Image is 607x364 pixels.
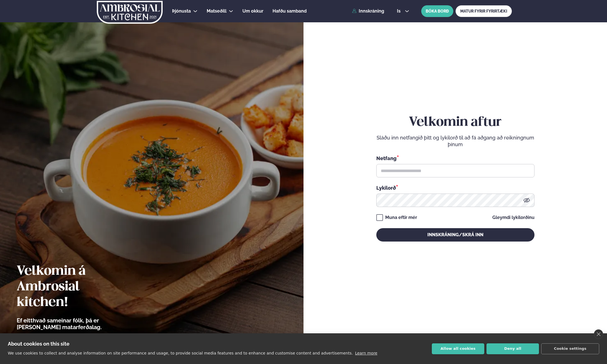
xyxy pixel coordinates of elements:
a: Learn more [355,351,377,355]
a: Hafðu samband [273,8,307,15]
span: Um okkur [242,8,263,14]
a: Innskráning [352,9,384,14]
span: Þjónusta [172,8,191,14]
p: Sláðu inn netfangið þitt og lykilorð til að fá aðgang að reikningnum þínum [376,134,534,148]
button: Cookie settings [541,343,599,354]
div: Netfang [376,155,534,162]
a: Þjónusta [172,8,191,15]
button: Allow all cookies [432,343,484,354]
p: Ef eitthvað sameinar fólk, þá er [PERSON_NAME] matarferðalag. [17,317,133,331]
strong: About cookies on this site [8,341,69,347]
button: is [392,9,413,13]
button: BÓKA BORÐ [421,5,453,17]
a: close [594,329,603,339]
a: MATUR FYRIR FYRIRTÆKI [456,5,512,17]
a: Gleymdi lykilorðinu [492,215,534,220]
img: logo [97,1,163,24]
a: Um okkur [242,8,263,15]
span: is [397,9,402,13]
span: Hafðu samband [273,8,307,14]
p: We use cookies to collect and analyse information on site performance and usage, to provide socia... [8,351,353,355]
a: Matseðill [207,8,227,15]
button: Deny all [486,343,539,354]
button: Innskráning/Skrá inn [376,228,534,242]
span: Matseðill [207,8,227,14]
h2: Velkomin aftur [376,115,534,130]
div: Lykilorð [376,184,534,191]
h2: Velkomin á Ambrosial kitchen! [17,264,133,310]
